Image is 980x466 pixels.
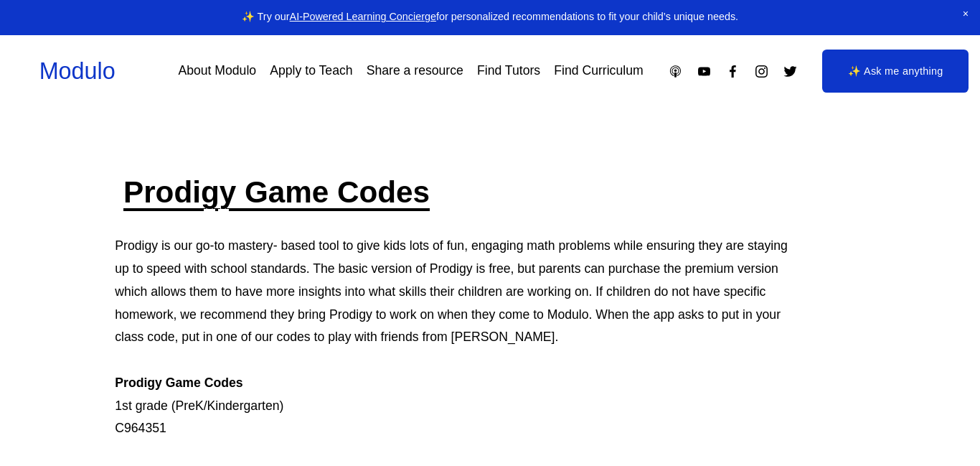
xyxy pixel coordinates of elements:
a: ✨ Ask me anything [822,50,969,93]
a: Find Tutors [477,59,540,84]
a: About Modulo [178,59,256,84]
a: Apple Podcasts [668,64,683,79]
a: Twitter [783,64,798,79]
a: Instagram [754,64,769,79]
a: Facebook [725,64,740,79]
a: YouTube [697,64,712,79]
a: Prodigy Game Codes [123,175,430,209]
a: Modulo [39,58,116,84]
a: Share a resource [367,59,463,84]
a: Find Curriculum [554,59,643,84]
p: Prodigy is our go-to mastery- based tool to give kids lots of fun, engaging math problems while e... [115,235,789,440]
a: Apply to Teach [270,59,352,84]
strong: Prodigy Game Codes [115,376,242,390]
a: AI-Powered Learning Concierge [290,11,436,22]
